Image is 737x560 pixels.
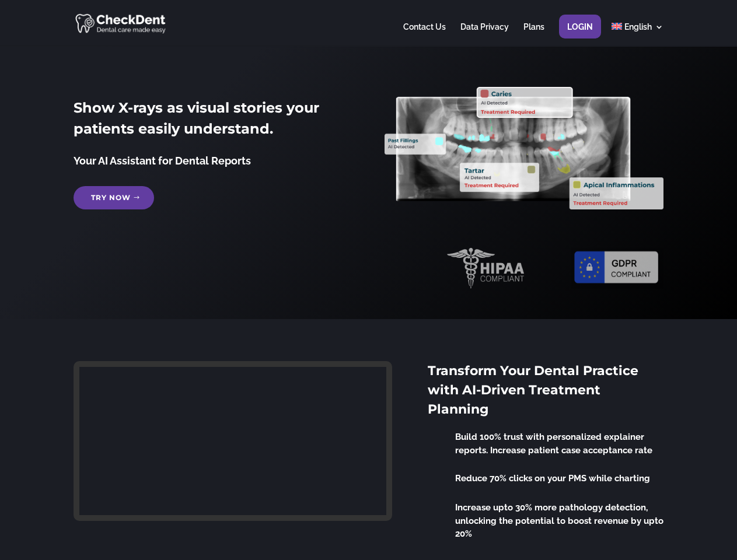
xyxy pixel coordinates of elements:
[385,87,663,209] img: X_Ray_annotated
[567,23,593,45] a: Login
[428,363,638,417] span: Transform Your Dental Practice with AI-Driven Treatment Planning
[74,186,154,209] a: Try Now
[624,22,652,32] span: English
[74,155,251,167] span: Your AI Assistant for Dental Reports
[460,23,509,45] a: Data Privacy
[455,502,663,539] span: Increase upto 30% more pathology detection, unlocking the potential to boost revenue by upto 20%
[403,23,446,45] a: Contact Us
[75,12,167,34] img: CheckDent AI
[455,432,652,456] span: Build 100% trust with personalized explainer reports. Increase patient case acceptance rate
[523,23,544,45] a: Plans
[455,473,650,484] span: Reduce 70% clicks on your PMS while charting
[612,23,663,45] a: English
[74,97,352,145] h2: Show X-rays as visual stories your patients easily understand.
